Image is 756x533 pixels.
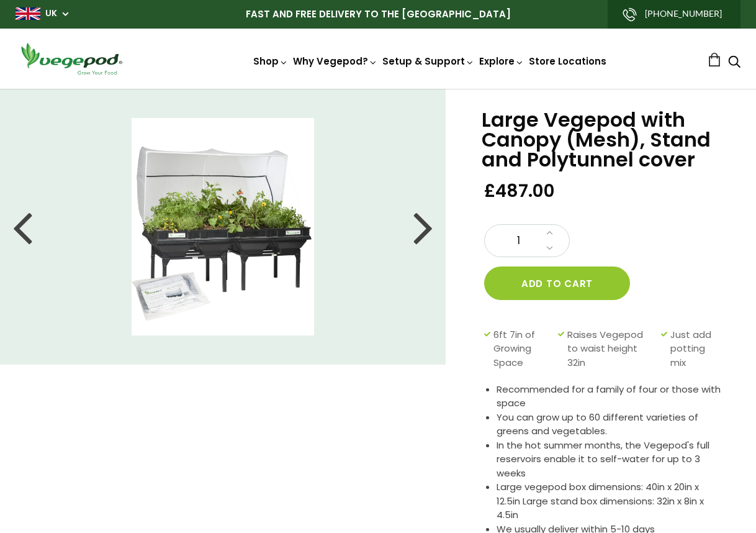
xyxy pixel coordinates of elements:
[497,439,725,481] li: In the hot summer months, the Vegepod's full reservoirs enable it to self-water for up to 3 weeks
[479,55,524,68] a: Explore
[497,411,725,439] li: You can grow up to 60 different varieties of greens and vegetables.
[484,266,630,300] button: Add to cart
[382,55,474,68] a: Setup & Support
[132,118,314,335] img: Large Vegepod with Canopy (Mesh), Stand and Polytunnel cover
[253,55,288,68] a: Shop
[484,180,555,203] span: £487.00
[293,55,377,68] a: Why Vegepod?
[497,233,539,249] span: 1
[497,383,725,411] li: Recommended for a family of four or those with space
[728,57,740,70] a: Search
[493,328,552,370] span: 6ft 7in of Growing Space
[542,225,557,241] a: Increase quantity by 1
[529,55,606,68] a: Store Locations
[482,110,725,170] h1: Large Vegepod with Canopy (Mesh), Stand and Polytunnel cover
[16,41,127,76] img: Vegepod
[670,328,719,370] span: Just add potting mix
[45,7,57,20] a: UK
[497,480,725,522] li: Large vegepod box dimensions: 40in x 20in x 12.5in Large stand box dimensions: 32in x 8in x 4.5in
[16,7,40,20] img: gb_large.png
[542,240,557,257] a: Decrease quantity by 1
[567,328,655,370] span: Raises Vegepod to waist height 32in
